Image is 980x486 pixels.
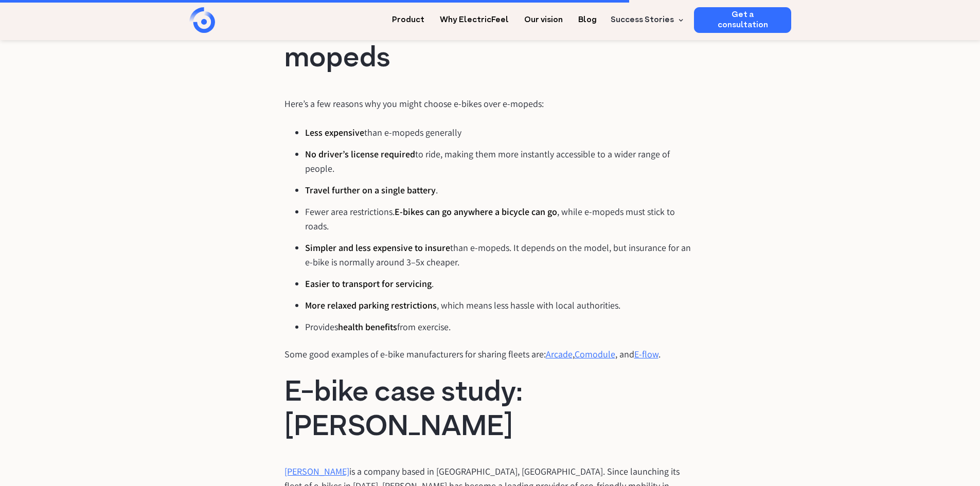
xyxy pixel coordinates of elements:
li: to ride, making them more instantly accessible to a wider range of people. [305,147,696,176]
strong: Travel further on a single battery [305,184,436,196]
strong: More relaxed parking restrictions [305,299,437,311]
li: , which means less hassle with local authorities. [305,298,696,313]
li: . [305,183,696,197]
a: Arcade [546,348,573,360]
h1: E-bike case study: [PERSON_NAME] [284,376,696,445]
a: [PERSON_NAME] [284,465,349,477]
li: than e-mopeds generally [305,125,696,140]
a: Blog [578,7,597,26]
a: Why ElectricFeel [440,7,509,26]
a: Product [392,7,424,26]
div: Success Stories [604,7,686,33]
li: than e-mopeds. It depends on the model, but insurance for an e-bike is normally around 3–5x cheaper. [305,241,696,269]
iframe: Chatbot [912,418,966,472]
a: E-flow [634,348,658,360]
li: Fewer area restrictions. , while e-mopeds must stick to roads. [305,205,696,233]
a: Comodule [575,348,615,360]
strong: E-bikes can go anywhere a bicycle can go [395,206,557,218]
strong: health benefits [338,321,397,333]
strong: Easier to transport for servicing [305,278,432,290]
p: Here’s a few reasons why you might choose e-bikes over e-mopeds: [284,97,544,111]
input: Submit [39,41,88,60]
p: Some good examples of e-bike manufacturers for sharing fleets are: , , and . [284,347,661,362]
a: home [189,7,272,33]
h1: Pros for choosing e-bikes vs. e-mopeds [284,7,696,76]
li: . [305,277,696,291]
a: Our vision [524,7,563,26]
strong: No driver’s license required [305,148,415,160]
div: Success Stories [611,14,674,26]
a: Get a consultation [694,7,791,33]
strong: Simpler and less expensive to insure [305,242,450,254]
strong: Less expensive [305,127,364,138]
li: Provides from exercise. [305,320,696,334]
